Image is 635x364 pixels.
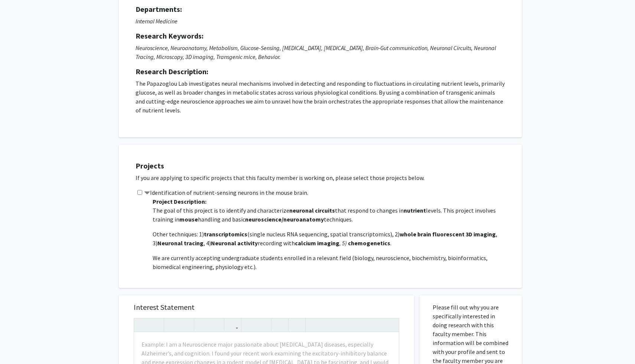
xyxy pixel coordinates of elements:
[136,67,208,76] strong: Research Description:
[144,188,308,197] label: Identification of nutrient-sensing neurons in the mouse brain.
[211,239,258,247] strong: Neuronal activity
[136,17,178,25] i: Internal Medicine
[196,318,209,331] button: Superscript
[166,318,179,331] button: Strong (Ctrl + B)
[179,318,192,331] button: Emphasis (Ctrl + I)
[134,303,399,312] h5: Interest Statement
[204,230,247,238] strong: transcriptomics
[245,216,324,223] strong: neuroscience/neuroanatomy
[6,331,32,358] iframe: Chat
[209,318,222,331] button: Subscript
[136,4,182,14] strong: Departments:
[179,216,198,223] strong: mouse
[153,206,514,224] p: The goal of this project is to identify and characterize that respond to changes in levels. This ...
[136,44,496,60] i: Neuroscience, Neuroanatomy, Metabolism, Glucose-Sensing, [MEDICAL_DATA], [MEDICAL_DATA], Brain-Gu...
[256,318,269,331] button: Ordered list
[347,239,390,247] strong: chemogenetics
[404,207,426,214] strong: nutrient
[339,239,347,247] em: , 5)
[289,207,335,214] strong: neuronal circuits
[243,318,256,331] button: Unordered list
[136,173,514,182] p: If you are applying to specific projects that this faculty member is working on, please select th...
[136,31,203,40] strong: Research Keywords:
[290,318,303,331] button: Insert horizontal rule
[153,230,514,247] p: Other techniques: 1) (single nucleus RNA sequencing, spatial transcriptomics), 2) , 3) , 4) recor...
[136,161,164,170] strong: Projects
[136,79,505,115] p: The Papazoglou Lab investigates neural mechanisms involved in detecting and responding to fluctua...
[153,198,206,205] b: Project Description:
[384,318,397,331] button: Fullscreen
[136,318,149,331] button: Undo (Ctrl + Z)
[400,230,496,238] strong: whole brain fluorescent 3D imaging
[273,318,286,331] button: Remove format
[153,253,514,271] p: We are currently accepting undergraduate students enrolled in a relevant field (biology, neurosci...
[149,318,162,331] button: Redo (Ctrl + Y)
[226,318,239,331] button: Link
[157,239,203,247] strong: Neuronal tracing
[295,239,339,247] strong: calcium imaging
